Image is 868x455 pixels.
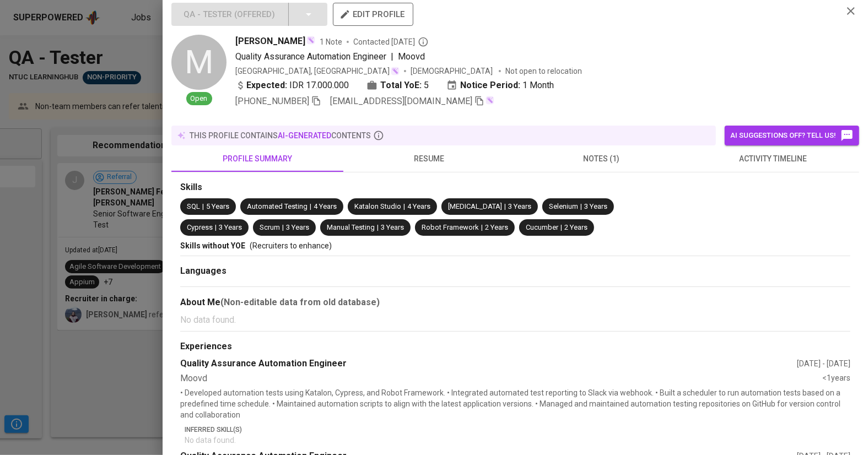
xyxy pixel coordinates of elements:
[215,223,217,233] span: |
[411,66,494,77] span: [DEMOGRAPHIC_DATA]
[418,36,429,47] svg: By Batam recruiter
[407,202,430,210] span: 4 Years
[171,35,227,90] div: M
[485,223,508,231] span: 2 Years
[320,36,342,47] span: 1 Note
[180,313,850,327] p: No data found.
[549,202,578,210] span: Selenium
[286,223,309,231] span: 3 Years
[333,3,413,26] button: edit profile
[185,425,850,435] p: Inferred Skill(s)
[187,223,213,231] span: Cypress
[694,152,853,166] span: activity timeline
[422,223,479,231] span: Robot Framework
[260,223,280,231] span: Scrum
[333,9,413,18] a: edit profile
[178,152,337,166] span: profile summary
[220,297,380,307] b: (Non-editable data from old database)
[481,223,483,233] span: |
[508,202,531,210] span: 3 Years
[391,50,393,63] span: |
[235,35,305,48] span: [PERSON_NAME]
[235,66,400,77] div: [GEOGRAPHIC_DATA], [GEOGRAPHIC_DATA]
[235,51,386,62] span: Quality Assurance Automation Engineer
[448,202,502,210] span: [MEDICAL_DATA]
[580,202,582,212] span: |
[424,79,429,92] span: 5
[306,36,315,45] img: magic_wand.svg
[187,202,200,210] span: SQL
[381,223,404,231] span: 3 Years
[564,223,587,231] span: 2 Years
[403,202,405,212] span: |
[202,202,204,212] span: |
[446,79,554,92] div: 1 Month
[377,223,379,233] span: |
[180,181,850,194] div: Skills
[398,51,425,62] span: Moovd
[730,129,854,142] span: AI suggestions off? Tell us!
[560,223,562,233] span: |
[180,387,850,420] p: • Developed automation tests using Katalon, Cypress, and Robot Framework. • Integrated automated ...
[186,94,212,104] span: Open
[330,96,472,106] span: [EMAIL_ADDRESS][DOMAIN_NAME]
[350,152,509,166] span: resume
[190,130,371,141] p: this profile contains contents
[342,7,405,21] span: edit profile
[584,202,607,210] span: 3 Years
[327,223,375,231] span: Manual Testing
[504,202,506,212] span: |
[522,152,681,166] span: notes (1)
[219,223,242,231] span: 3 Years
[246,79,287,92] b: Expected:
[310,202,311,212] span: |
[353,36,429,47] span: Contacted [DATE]
[526,223,558,231] span: Cucumber
[180,372,822,385] div: Moovd
[206,202,229,210] span: 5 Years
[282,223,284,233] span: |
[460,79,520,92] b: Notice Period:
[185,435,850,446] p: No data found.
[278,131,331,140] span: AI-generated
[391,67,400,75] img: magic_wand.svg
[250,241,332,250] span: (Recruiters to enhance)
[505,66,582,77] p: Not open to relocation
[180,296,850,309] div: About Me
[180,241,245,250] span: Skills without YOE
[180,265,850,278] div: Languages
[380,79,422,92] b: Total YoE:
[235,79,349,92] div: IDR 17.000.000
[797,358,850,369] div: [DATE] - [DATE]
[725,126,859,145] button: AI suggestions off? Tell us!
[314,202,337,210] span: 4 Years
[486,96,494,105] img: magic_wand.svg
[180,340,850,353] div: Experiences
[235,96,309,106] span: [PHONE_NUMBER]
[354,202,401,210] span: Katalon Studio
[247,202,308,210] span: Automated Testing
[822,372,850,385] div: <1 years
[180,357,797,370] div: Quality Assurance Automation Engineer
